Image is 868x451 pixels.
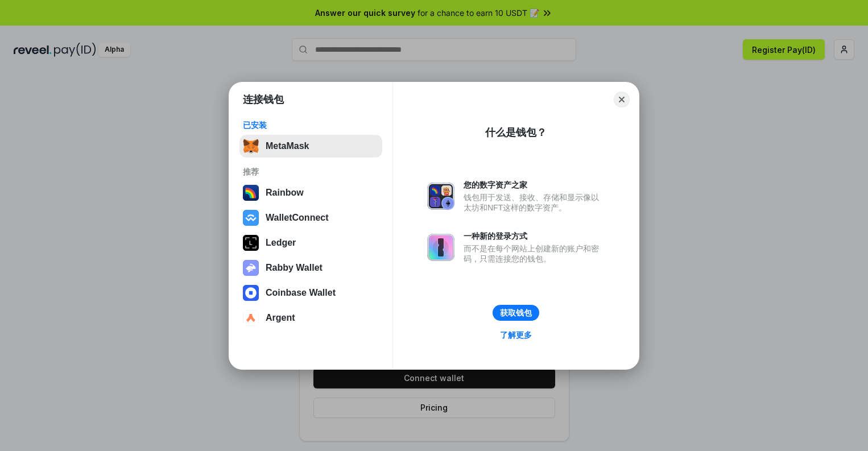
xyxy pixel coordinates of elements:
img: svg+xml,%3Csvg%20fill%3D%22none%22%20height%3D%2233%22%20viewBox%3D%220%200%2035%2033%22%20width%... [243,138,259,154]
div: Ledger [266,238,296,248]
img: svg+xml,%3Csvg%20width%3D%2228%22%20height%3D%2228%22%20viewBox%3D%220%200%2028%2028%22%20fill%3D... [243,210,259,226]
div: MetaMask [266,141,309,151]
div: 一种新的登录方式 [464,231,605,241]
button: Argent [239,307,382,329]
img: svg+xml,%3Csvg%20xmlns%3D%22http%3A%2F%2Fwww.w3.org%2F2000%2Fsvg%22%20fill%3D%22none%22%20viewBox... [427,234,454,261]
img: svg+xml,%3Csvg%20width%3D%22120%22%20height%3D%22120%22%20viewBox%3D%220%200%20120%20120%22%20fil... [243,185,259,201]
div: 钱包用于发送、接收、存储和显示像以太坊和NFT这样的数字资产。 [464,192,605,213]
img: svg+xml,%3Csvg%20xmlns%3D%22http%3A%2F%2Fwww.w3.org%2F2000%2Fsvg%22%20fill%3D%22none%22%20viewBox... [243,260,259,276]
div: 而不是在每个网站上创建新的账户和密码，只需连接您的钱包。 [464,243,605,264]
img: svg+xml,%3Csvg%20xmlns%3D%22http%3A%2F%2Fwww.w3.org%2F2000%2Fsvg%22%20width%3D%2228%22%20height%3... [243,235,259,251]
div: 什么是钱包？ [485,126,547,139]
button: MetaMask [239,135,382,158]
div: 已安装 [243,120,379,130]
div: Rainbow [266,188,304,198]
div: 您的数字资产之家 [464,180,605,190]
div: Rabby Wallet [266,263,323,273]
a: 了解更多 [493,328,539,342]
button: Coinbase Wallet [239,282,382,304]
img: svg+xml,%3Csvg%20width%3D%2228%22%20height%3D%2228%22%20viewBox%3D%220%200%2028%2028%22%20fill%3D... [243,310,259,326]
button: 获取钱包 [493,305,539,321]
div: WalletConnect [266,213,329,223]
div: 了解更多 [500,330,532,340]
h1: 连接钱包 [243,93,284,106]
button: Ledger [239,231,382,254]
div: Coinbase Wallet [266,288,336,298]
button: Rainbow [239,181,382,204]
div: Argent [266,313,295,323]
img: svg+xml,%3Csvg%20width%3D%2228%22%20height%3D%2228%22%20viewBox%3D%220%200%2028%2028%22%20fill%3D... [243,285,259,301]
button: Rabby Wallet [239,256,382,279]
div: 推荐 [243,167,379,177]
button: Close [614,92,630,107]
div: 获取钱包 [500,308,532,318]
img: svg+xml,%3Csvg%20xmlns%3D%22http%3A%2F%2Fwww.w3.org%2F2000%2Fsvg%22%20fill%3D%22none%22%20viewBox... [427,183,454,210]
button: WalletConnect [239,206,382,229]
